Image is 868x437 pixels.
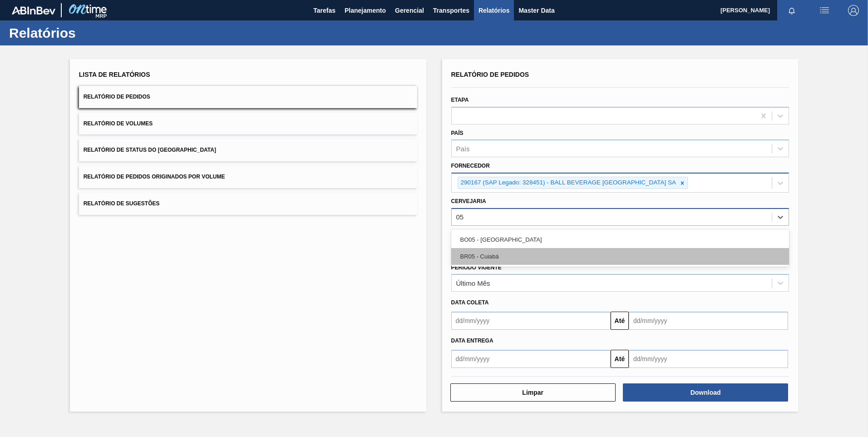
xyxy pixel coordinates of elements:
[518,5,554,16] span: Master Data
[458,177,678,189] div: 290167 (SAP Legado: 328451) - BALL BEVERAGE [GEOGRAPHIC_DATA] SA
[451,163,490,169] label: Fornecedor
[451,198,486,204] label: Cervejaria
[451,312,611,330] input: dd/mm/yyyy
[623,383,788,402] button: Download
[84,200,160,207] span: Relatório de Sugestões
[84,174,225,180] span: Relatório de Pedidos Originados por Volume
[456,145,470,153] div: País
[450,383,616,402] button: Limpar
[79,166,417,188] button: Relatório de Pedidos Originados por Volume
[395,5,424,16] span: Gerencial
[433,5,469,16] span: Transportes
[611,350,629,368] button: Até
[84,94,150,100] span: Relatório de Pedidos
[451,130,464,136] label: País
[451,231,789,248] div: BO05 - [GEOGRAPHIC_DATA]
[79,86,417,108] button: Relatório de Pedidos
[84,120,153,127] span: Relatório de Volumes
[451,299,489,306] span: Data coleta
[79,193,417,215] button: Relatório de Sugestões
[9,28,170,38] h1: Relatórios
[451,264,502,271] label: Período Vigente
[313,5,335,16] span: Tarefas
[478,5,509,16] span: Relatórios
[451,248,789,265] div: BR05 - Cuiabá
[451,350,611,368] input: dd/mm/yyyy
[12,6,55,15] img: TNhmsLtSVTkK8tSr43FrP2fwEKptu5GPRR3wAAAABJRU5ErkJggg==
[777,4,806,17] button: Notificações
[451,71,529,78] span: Relatório de Pedidos
[79,113,417,135] button: Relatório de Volumes
[629,350,788,368] input: dd/mm/yyyy
[79,139,417,161] button: Relatório de Status do [GEOGRAPHIC_DATA]
[819,5,830,16] img: userActions
[848,5,859,16] img: Logout
[451,338,493,344] span: Data entrega
[84,147,216,153] span: Relatório de Status do [GEOGRAPHIC_DATA]
[629,312,788,330] input: dd/mm/yyyy
[345,5,386,16] span: Planejamento
[456,279,490,287] div: Último Mês
[611,312,629,330] button: Até
[79,71,150,78] span: Lista de Relatórios
[451,97,469,103] label: Etapa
